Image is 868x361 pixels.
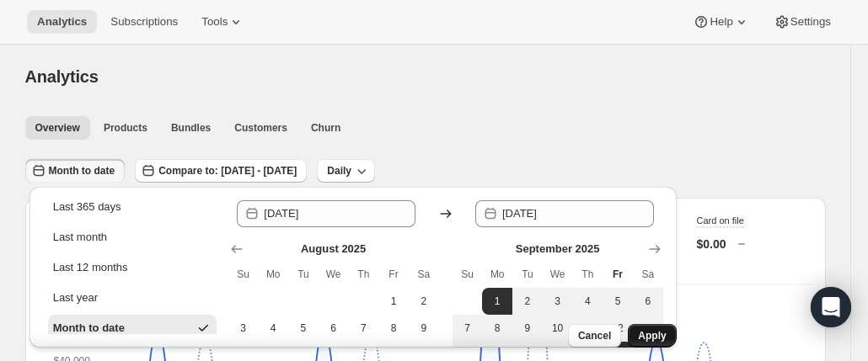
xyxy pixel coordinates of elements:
[643,237,667,261] button: Show next month, October 2025
[453,261,483,288] th: Sunday
[683,10,759,34] button: Help
[633,288,663,315] button: Saturday September 6 2025
[519,295,536,308] span: 2
[191,10,255,34] button: Tools
[549,321,566,335] span: 10
[53,289,98,306] div: Last year
[710,15,732,29] span: Help
[640,321,656,335] span: 13
[543,288,573,315] button: Wednesday September 3 2025
[325,268,342,281] span: We
[549,268,566,281] span: We
[295,321,312,335] span: 5
[235,268,252,281] span: Su
[37,15,87,29] span: Analytics
[764,10,841,34] button: Settings
[385,321,402,335] span: 8
[489,295,506,308] span: 1
[48,254,217,281] button: Last 12 months
[48,224,217,251] button: Last month
[640,268,656,281] span: Sa
[640,295,656,308] span: 6
[53,259,128,276] div: Last 12 months
[482,261,512,288] th: Monday
[697,236,726,252] p: $0.00
[579,295,596,308] span: 4
[489,321,506,335] span: 8
[609,295,626,308] span: 5
[53,320,125,337] div: Month to date
[628,324,676,348] button: Apply
[35,121,80,135] span: Overview
[572,315,603,342] button: Thursday September 11 2025
[409,261,439,288] th: Saturday
[385,295,402,308] span: 1
[225,237,249,261] button: Show previous month, July 2025
[110,15,178,29] span: Subscriptions
[378,261,409,288] th: Friday
[415,321,432,335] span: 9
[378,288,409,315] button: Friday August 1 2025
[319,315,349,342] button: Wednesday August 6 2025
[459,268,476,281] span: Su
[482,315,512,342] button: Monday September 8 2025
[348,315,378,342] button: Thursday August 7 2025
[48,315,217,342] button: Month to date
[171,121,211,135] span: Bundles
[579,321,596,335] span: 11
[48,284,217,311] button: Last year
[633,315,663,342] button: Saturday September 13 2025
[295,268,312,281] span: Tu
[459,321,476,335] span: 7
[409,315,439,342] button: Saturday August 9 2025
[543,315,573,342] button: Wednesday September 10 2025
[578,329,611,342] span: Cancel
[482,288,512,315] button: Start of range Monday September 1 2025
[288,261,319,288] th: Tuesday
[415,268,432,281] span: Sa
[415,295,432,308] span: 2
[311,121,340,135] span: Churn
[572,288,603,315] button: Thursday September 4 2025
[633,261,663,288] th: Saturday
[512,288,543,315] button: Tuesday September 2 2025
[53,199,121,215] div: Last 365 days
[348,261,378,288] th: Thursday
[235,321,252,335] span: 3
[543,261,573,288] th: Wednesday
[638,329,666,342] span: Apply
[228,261,259,288] th: Sunday
[512,315,543,342] button: Tuesday September 9 2025
[100,10,188,34] button: Subscriptions
[48,194,217,220] button: Last 365 days
[603,315,633,342] button: Friday September 12 2025
[568,324,621,348] button: Cancel
[53,229,107,246] div: Last month
[158,164,297,178] span: Compare to: [DATE] - [DATE]
[603,261,633,288] th: Friday
[201,15,228,29] span: Tools
[519,321,536,335] span: 9
[572,261,603,288] th: Thursday
[317,159,375,183] button: Daily
[609,321,626,335] span: 12
[265,321,281,335] span: 4
[811,287,851,327] div: Open Intercom Messenger
[453,315,483,342] button: Sunday September 7 2025
[319,261,349,288] th: Wednesday
[489,268,506,281] span: Mo
[228,315,259,342] button: Sunday August 3 2025
[790,15,831,29] span: Settings
[378,315,409,342] button: Friday August 8 2025
[234,121,287,135] span: Customers
[697,215,744,226] span: Card on file
[579,268,596,281] span: Th
[265,268,281,281] span: Mo
[549,295,566,308] span: 3
[135,159,307,183] button: Compare to: [DATE] - [DATE]
[355,321,372,335] span: 7
[409,288,439,315] button: Saturday August 2 2025
[609,268,626,281] span: Fr
[104,121,147,135] span: Products
[325,321,342,335] span: 6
